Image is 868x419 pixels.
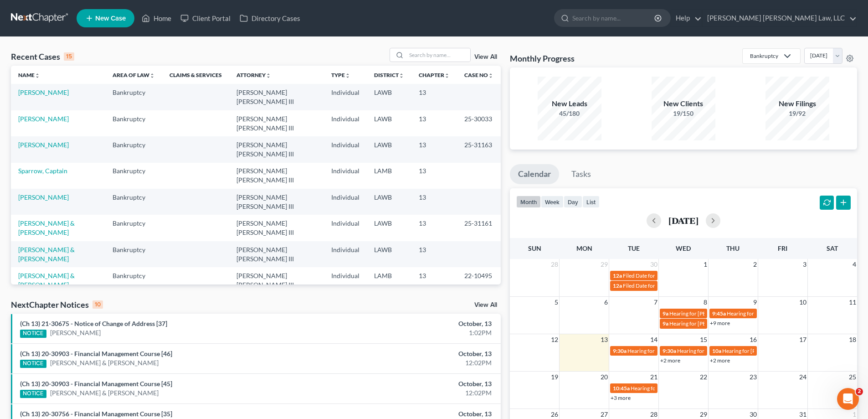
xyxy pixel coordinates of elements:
[18,272,75,289] a: [PERSON_NAME] & [PERSON_NAME]
[411,110,457,136] td: 13
[649,334,658,345] span: 14
[367,241,411,267] td: LAWB
[64,52,74,61] div: 15
[18,193,69,201] a: [PERSON_NAME]
[20,390,46,398] div: NOTICE
[848,372,857,383] span: 25
[528,244,541,252] span: Sun
[411,84,457,110] td: 13
[50,328,101,337] a: [PERSON_NAME]
[550,259,559,270] span: 28
[663,310,668,317] span: 9a
[324,163,367,189] td: Individual
[726,244,740,252] span: Thu
[20,350,172,357] a: (Ch 13) 20-30903 - Financial Management Course [46]
[802,259,807,270] span: 3
[837,388,859,410] iframe: Intercom live chat
[752,259,758,270] span: 2
[663,347,676,354] span: 9:30a
[340,319,492,328] div: October, 13
[324,110,367,136] td: Individual
[18,88,69,96] a: [PERSON_NAME]
[324,241,367,267] td: Individual
[541,196,564,208] button: week
[676,244,691,252] span: Wed
[18,219,75,236] a: [PERSON_NAME] & [PERSON_NAME]
[105,136,162,162] td: Bankruptcy
[367,84,411,110] td: LAWB
[406,48,470,62] input: Search by name...
[600,372,609,383] span: 20
[703,297,708,308] span: 8
[703,259,708,270] span: 1
[229,163,324,189] td: [PERSON_NAME] [PERSON_NAME] III
[229,241,324,267] td: [PERSON_NAME] [PERSON_NAME] III
[613,385,630,392] span: 10:45a
[20,330,46,338] div: NOTICE
[600,259,609,270] span: 29
[11,51,74,62] div: Recent Cases
[671,10,702,26] a: Help
[137,10,176,26] a: Home
[324,189,367,215] td: Individual
[510,164,559,184] a: Calendar
[516,196,541,208] button: month
[367,163,411,189] td: LAMB
[538,98,601,109] div: New Leads
[367,136,411,162] td: LAWB
[572,10,656,26] input: Search by name...
[162,66,229,84] th: Claims & Services
[411,241,457,267] td: 13
[266,73,271,78] i: unfold_more
[663,320,668,327] span: 9a
[235,10,305,26] a: Directory Cases
[236,72,271,78] a: Attorneyunfold_more
[749,372,758,383] span: 23
[20,380,172,388] a: (Ch 13) 20-30903 - Financial Management Course [45]
[18,141,69,149] a: [PERSON_NAME]
[613,347,627,354] span: 9:30a
[627,347,777,354] span: Hearing for [US_STATE] Safety Association of Timbermen - Self I
[331,72,350,78] a: Typeunfold_more
[613,272,622,279] span: 12a
[419,72,450,78] a: Chapterunfold_more
[340,349,492,358] div: October, 13
[18,167,67,175] a: Sparrow, Captain
[367,215,411,241] td: LAWB
[340,379,492,388] div: October, 13
[474,302,497,308] a: View All
[229,215,324,241] td: [PERSON_NAME] [PERSON_NAME] III
[510,53,575,64] h3: Monthly Progress
[699,334,708,345] span: 15
[611,394,631,401] a: +3 more
[457,136,501,162] td: 25-31163
[765,109,829,118] div: 19/92
[457,215,501,241] td: 25-31161
[582,196,600,208] button: list
[649,372,658,383] span: 21
[613,282,622,289] span: 12a
[631,385,702,392] span: Hearing for [PERSON_NAME]
[668,216,699,225] h2: [DATE]
[848,334,857,345] span: 18
[623,272,699,279] span: Filed Date for [PERSON_NAME]
[848,297,857,308] span: 11
[710,320,730,326] a: +9 more
[20,410,172,418] a: (Ch 13) 20-30756 - Financial Management Course [35]
[778,244,787,252] span: Fri
[444,73,450,78] i: unfold_more
[699,372,708,383] span: 22
[564,196,582,208] button: day
[827,244,838,252] span: Sat
[652,109,715,118] div: 19/150
[20,360,46,368] div: NOTICE
[856,388,863,395] span: 2
[105,267,162,293] td: Bankruptcy
[652,98,715,109] div: New Clients
[340,328,492,337] div: 1:02PM
[229,189,324,215] td: [PERSON_NAME] [PERSON_NAME] III
[340,409,492,419] div: October, 13
[603,297,609,308] span: 6
[105,189,162,215] td: Bankruptcy
[92,300,103,309] div: 10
